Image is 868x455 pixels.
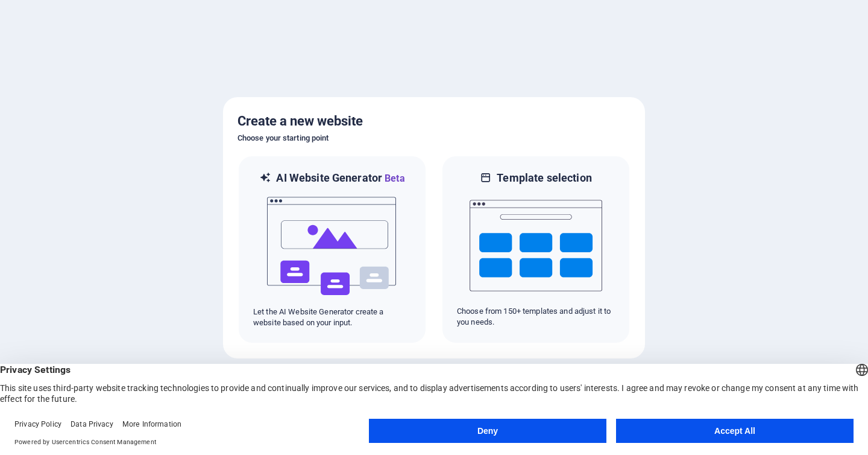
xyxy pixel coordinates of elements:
div: Template selectionChoose from 150+ templates and adjust it to you needs. [441,155,631,344]
h6: Choose your starting point [237,131,631,145]
div: AI Website GeneratorBetaaiLet the AI Website Generator create a website based on your input. [237,155,427,344]
h6: Template selection [497,171,591,185]
p: Let the AI Website Generator create a website based on your input. [253,307,411,328]
h5: Create a new website [237,112,631,131]
p: Choose from 150+ templates and adjust it to you needs. [457,306,615,328]
img: ai [266,186,398,307]
h6: AI Website Generator [276,171,404,186]
span: Beta [382,173,405,184]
